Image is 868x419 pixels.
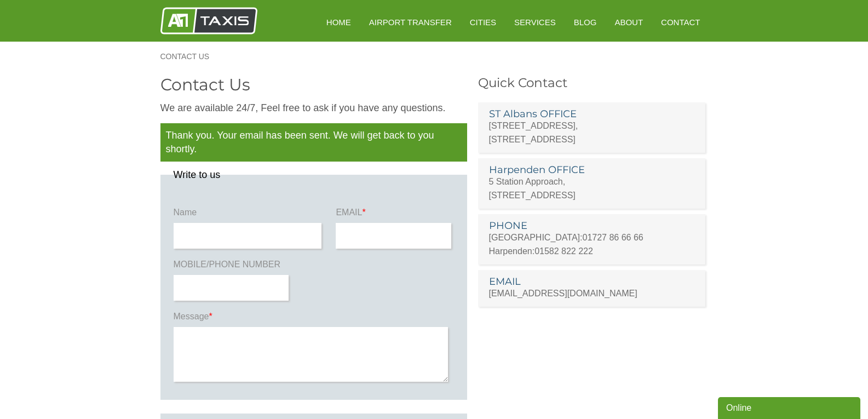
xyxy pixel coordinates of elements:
label: MOBILE/PHONE NUMBER [174,259,291,275]
label: Message [174,311,454,327]
a: Airport Transfer [361,9,459,36]
a: Cities [462,9,504,36]
h3: PHONE [489,221,695,231]
label: Name [174,206,325,223]
iframe: chat widget [718,395,863,419]
legend: Write to us [174,170,221,180]
h3: ST Albans OFFICE [489,109,695,119]
a: About [607,9,651,36]
a: [EMAIL_ADDRESS][DOMAIN_NAME] [489,289,637,298]
a: Contact [653,9,708,36]
p: [GEOGRAPHIC_DATA]: [489,231,695,244]
p: [STREET_ADDRESS], [STREET_ADDRESS] [489,119,695,146]
a: HOME [319,9,359,36]
h3: Quick Contact [478,77,708,89]
img: A1 Taxis [160,7,257,35]
label: EMAIL [336,206,453,223]
p: Thank you. Your email has been sent. We will get back to you shortly. [160,123,467,162]
h2: Contact Us [160,77,467,93]
a: 01582 822 222 [534,246,593,256]
h3: Harpenden OFFICE [489,165,695,175]
a: Services [507,9,564,36]
a: Blog [566,9,605,36]
h3: EMAIL [489,277,695,286]
a: Contact Us [160,53,221,60]
a: 01727 86 66 66 [583,233,643,242]
p: 5 Station Approach, [STREET_ADDRESS] [489,175,695,202]
p: Harpenden: [489,244,695,258]
p: We are available 24/7, Feel free to ask if you have any questions. [160,101,467,115]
